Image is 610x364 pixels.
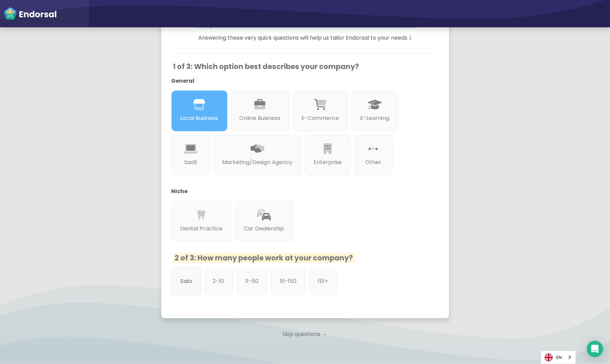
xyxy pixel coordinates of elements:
p: Skip questions → [161,327,449,342]
p: E-Learning [360,114,390,122]
span: 1 of 3: Which option best describes your company? [173,62,359,71]
p: 51-150 [280,277,297,285]
span: Answering these very quick questions will help us tailor Endorsal to your needs ⤵︎ [199,34,412,42]
span: 2 of 3: How many people work at your company? [173,253,355,263]
p: Online Business [240,114,281,122]
p: E-Commerce [302,114,339,122]
p: Marketing/Design Agency [222,158,292,166]
p: Other [363,158,384,166]
p: General [171,77,429,85]
p: 11-50 [245,277,259,285]
p: Local Business [180,114,218,122]
p: SaaS [180,158,201,166]
div: Language [541,351,576,364]
aside: Language selected: English [541,351,576,364]
p: Dental Practice [180,225,223,233]
p: Car Dealership [244,225,284,233]
p: 2-10 [213,277,224,285]
p: Niche [171,187,429,196]
div: Open Intercom Messenger [587,341,603,357]
p: Solo [180,277,192,285]
p: Enterprise [314,158,342,166]
p: 151+ [318,277,328,285]
a: EN [541,351,575,364]
img: endorsal-logo-white@2x.png [3,7,57,21]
